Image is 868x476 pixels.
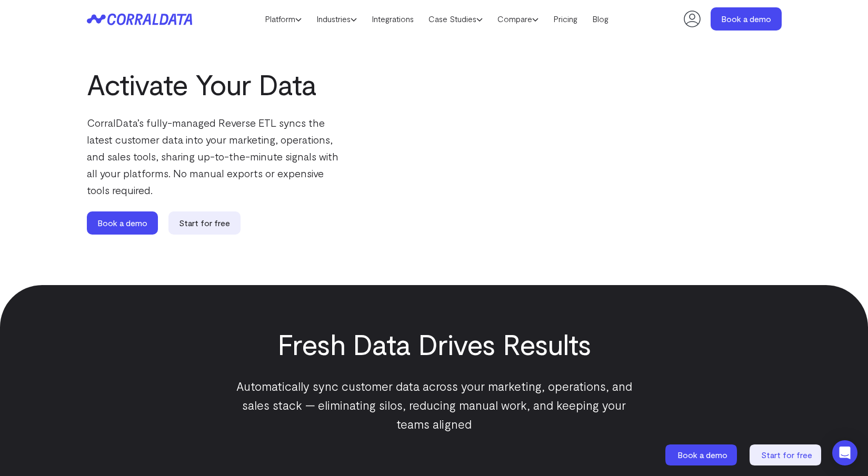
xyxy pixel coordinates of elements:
[421,11,490,27] a: Case Studies
[309,11,364,27] a: Industries
[229,327,640,361] h2: Fresh Data Drives Results
[585,11,616,27] a: Blog
[665,444,739,465] a: Book a demo
[761,450,812,460] span: Start for free
[87,114,340,198] p: CorralData’s fully-managed Reverse ETL syncs the latest customer data into your marketing, operat...
[832,440,857,465] div: Open Intercom Messenger
[168,211,241,235] a: Start for free
[750,444,823,465] a: Start for free
[711,7,782,31] a: Book a demo
[87,211,158,235] a: Book a demo
[490,11,546,27] a: Compare
[87,67,396,101] h1: Activate Your Data
[229,377,640,433] p: Automatically sync customer data across your marketing, operations, and sales stack — eliminating...
[364,11,421,27] a: Integrations
[677,450,727,460] span: Book a demo
[257,11,309,27] a: Platform
[546,11,585,27] a: Pricing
